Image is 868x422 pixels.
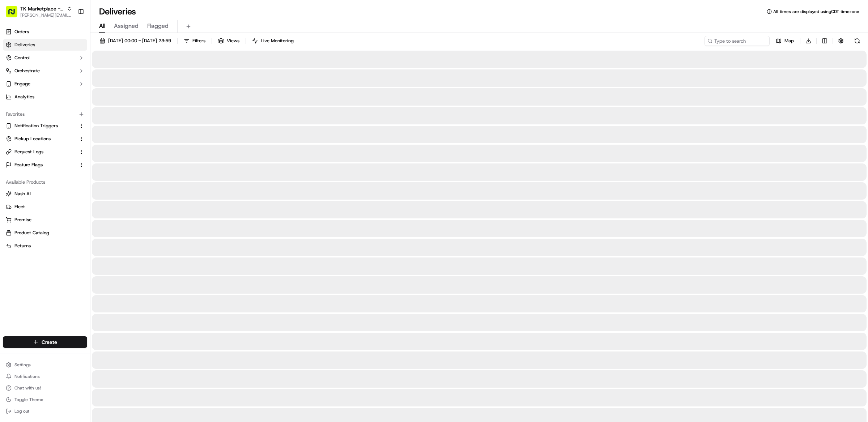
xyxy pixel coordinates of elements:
span: Request Logs [14,149,43,155]
button: Control [3,52,87,64]
button: Nash AI [3,188,87,200]
span: [DATE] 00:00 - [DATE] 23:59 [108,38,171,44]
span: Live Monitoring [261,38,294,44]
div: Available Products [3,176,87,188]
span: Orchestrate [14,68,40,74]
button: TK Marketplace - TKD [20,5,64,12]
button: Notification Triggers [3,120,87,132]
a: Promise [6,217,84,223]
span: Orders [14,29,29,35]
a: Notification Triggers [6,123,76,129]
span: Notification Triggers [14,123,58,129]
span: Chat with us! [14,385,41,391]
a: Product Catalog [6,230,84,236]
span: Analytics [14,94,34,100]
h1: Deliveries [99,6,136,17]
a: Deliveries [3,39,87,51]
span: Toggle Theme [14,397,43,402]
button: Chat with us! [3,383,87,393]
button: [PERSON_NAME][EMAIL_ADDRESS][DOMAIN_NAME] [20,12,72,18]
span: Pickup Locations [14,136,51,142]
a: Returns [6,243,84,249]
span: Filters [192,38,205,44]
span: Nash AI [14,191,31,197]
button: Live Monitoring [249,36,297,46]
span: Flagged [147,22,169,30]
button: Log out [3,406,87,416]
button: Fleet [3,201,87,213]
span: Map [784,38,794,44]
span: Fleet [14,204,25,210]
span: Control [14,55,30,61]
button: Feature Flags [3,159,87,171]
button: Refresh [852,36,862,46]
span: Promise [14,217,31,223]
button: Promise [3,214,87,226]
span: Settings [14,362,31,368]
button: Returns [3,240,87,252]
button: Settings [3,360,87,370]
input: Type to search [705,36,770,46]
button: Engage [3,78,87,90]
button: Orchestrate [3,65,87,77]
button: Filters [180,36,209,46]
span: All [99,22,105,30]
span: All times are displayed using CDT timezone [773,9,859,14]
span: Feature Flags [14,162,43,168]
a: Feature Flags [6,162,76,168]
button: Toggle Theme [3,395,87,405]
span: Engage [14,81,30,87]
span: Log out [14,408,29,414]
button: [DATE] 00:00 - [DATE] 23:59 [96,36,174,46]
a: Pickup Locations [6,136,76,142]
button: Map [773,36,797,46]
button: Pickup Locations [3,133,87,145]
a: Nash AI [6,191,84,197]
button: Create [3,336,87,348]
span: Create [42,338,57,346]
button: Product Catalog [3,227,87,239]
a: Orders [3,26,87,38]
span: Views [227,38,239,44]
a: Request Logs [6,149,76,155]
a: Analytics [3,91,87,103]
span: Notifications [14,374,40,379]
span: Assigned [114,22,139,30]
span: Deliveries [14,42,35,48]
span: Returns [14,243,31,249]
a: Fleet [6,204,84,210]
div: Favorites [3,108,87,120]
button: Notifications [3,371,87,381]
button: Request Logs [3,146,87,158]
button: TK Marketplace - TKD[PERSON_NAME][EMAIL_ADDRESS][DOMAIN_NAME] [3,3,75,20]
button: Views [215,36,243,46]
span: Product Catalog [14,230,49,236]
